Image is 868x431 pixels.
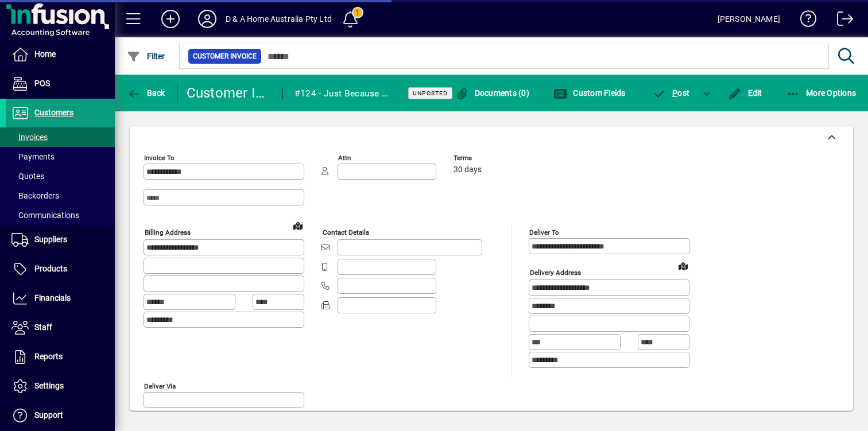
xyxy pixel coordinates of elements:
[34,293,71,302] span: Financials
[6,166,115,186] a: Quotes
[127,88,165,98] span: Back
[529,228,559,236] mat-label: Deliver To
[6,226,115,254] a: Suppliers
[11,172,44,181] span: Quotes
[11,152,55,161] span: Payments
[452,83,532,103] button: Documents (0)
[786,88,857,98] span: More Options
[647,83,696,103] button: Post
[115,83,178,103] app-page-header-button: Back
[828,2,854,40] a: Logout
[189,9,226,29] button: Profile
[289,216,307,235] a: View on map
[152,9,189,29] button: Add
[6,255,115,284] a: Products
[34,235,67,244] span: Suppliers
[551,83,629,103] button: Custom Fields
[725,83,765,103] button: Edit
[144,154,175,162] mat-label: Invoice To
[193,51,257,62] span: Customer Invoice
[553,88,626,98] span: Custom Fields
[338,154,351,162] mat-label: Attn
[6,69,115,98] a: POS
[718,10,780,28] div: [PERSON_NAME]
[34,323,52,332] span: Staff
[6,313,115,342] a: Staff
[34,352,63,361] span: Reports
[34,410,63,420] span: Support
[34,108,73,117] span: Customers
[124,46,168,67] button: Filter
[11,191,59,200] span: Backorders
[6,372,115,401] a: Settings
[784,83,859,103] button: More Options
[454,154,522,162] span: Terms
[34,49,56,59] span: Home
[674,257,692,275] a: View on map
[6,343,115,371] a: Reports
[6,284,115,313] a: Financials
[11,211,79,220] span: Communications
[6,205,115,225] a: Communications
[6,147,115,166] a: Payments
[792,2,817,40] a: Knowledge Base
[34,381,64,390] span: Settings
[728,88,762,98] span: Edit
[413,90,448,97] span: Unposted
[34,79,50,88] span: POS
[294,84,394,103] div: #124 - Just Because Gifts and Co
[187,84,271,102] div: Customer Invoice
[124,83,168,103] button: Back
[6,127,115,147] a: Invoices
[11,133,48,142] span: Invoices
[127,52,165,61] span: Filter
[672,88,677,98] span: P
[144,382,176,390] mat-label: Deliver via
[653,88,690,98] span: ost
[6,40,115,69] a: Home
[454,165,482,174] span: 30 days
[455,88,529,98] span: Documents (0)
[34,264,67,273] span: Products
[226,10,332,28] div: D & A Home Australia Pty Ltd
[6,401,115,430] a: Support
[6,186,115,205] a: Backorders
